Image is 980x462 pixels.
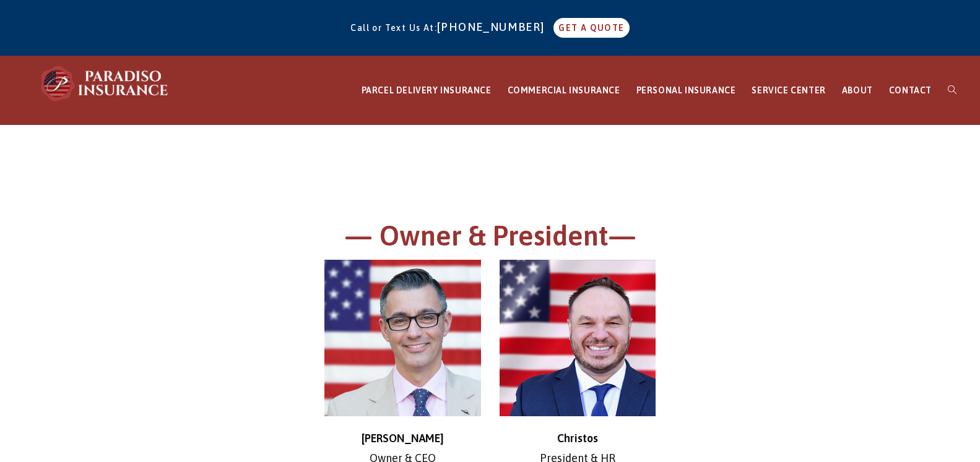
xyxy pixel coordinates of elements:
[37,65,173,102] img: Paradiso Insurance
[889,85,932,95] span: CONTACT
[353,56,500,125] a: PARCEL DELIVERY INSURANCE
[834,56,881,125] a: ABOUT
[752,85,825,95] span: SERVICE CENTER
[557,432,598,445] strong: Christos
[362,432,444,445] strong: [PERSON_NAME]
[362,85,492,95] span: PARCEL DELIVERY INSURANCE
[437,20,551,33] a: [PHONE_NUMBER]
[324,260,481,416] img: chris-500x500 (1)
[500,56,628,125] a: COMMERCIAL INSURANCE
[842,85,873,95] span: ABOUT
[150,218,831,260] h1: — Owner & President—
[350,23,437,33] span: Call or Text Us At:
[508,85,620,95] span: COMMERCIAL INSURANCE
[553,18,629,38] a: GET A QUOTE
[881,56,940,125] a: CONTACT
[744,56,833,125] a: SERVICE CENTER
[636,85,736,95] span: PERSONAL INSURANCE
[628,56,744,125] a: PERSONAL INSURANCE
[500,260,656,416] img: Christos_500x500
